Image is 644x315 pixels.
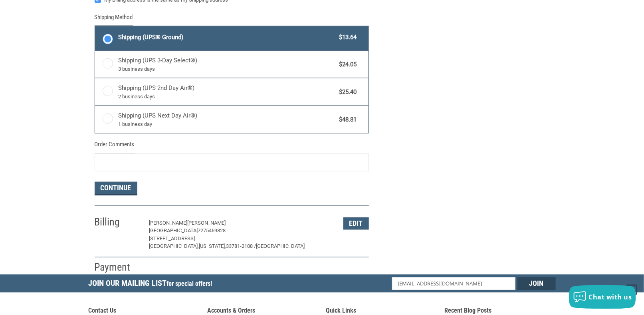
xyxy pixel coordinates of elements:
[569,285,636,309] button: Chat with us
[343,217,369,230] button: Edit
[167,280,212,288] span: for special offers!
[118,65,335,73] span: 3 business days
[198,228,226,234] span: 7275469828
[335,33,357,42] span: $13.64
[95,13,133,26] legend: Shipping Method
[95,261,141,274] h2: Payment
[95,140,135,153] legend: Order Comments
[589,293,632,301] span: Chat with us
[149,243,199,249] span: [GEOGRAPHIC_DATA],
[392,277,515,290] input: Email
[95,182,137,195] button: Continue
[517,277,556,290] input: Join
[118,120,335,128] span: 1 business day
[187,220,226,226] span: [PERSON_NAME]
[118,56,335,73] span: Shipping (UPS 3-Day Select®)
[335,88,357,97] span: $25.40
[149,220,187,226] span: [PERSON_NAME]
[118,111,335,128] span: Shipping (UPS Next Day Air®)
[89,275,216,295] h5: Join Our Mailing List
[335,60,357,69] span: $24.05
[199,243,226,249] span: [US_STATE],
[118,84,335,100] span: Shipping (UPS 2nd Day Air®)
[256,243,305,249] span: [GEOGRAPHIC_DATA]
[118,93,335,101] span: 2 business days
[118,33,335,42] span: Shipping (UPS® Ground)
[149,236,195,242] span: [STREET_ADDRESS]
[149,228,198,234] span: [GEOGRAPHIC_DATA]
[335,115,357,124] span: $48.81
[226,243,256,249] span: 33781-2108 /
[95,216,141,229] h2: Billing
